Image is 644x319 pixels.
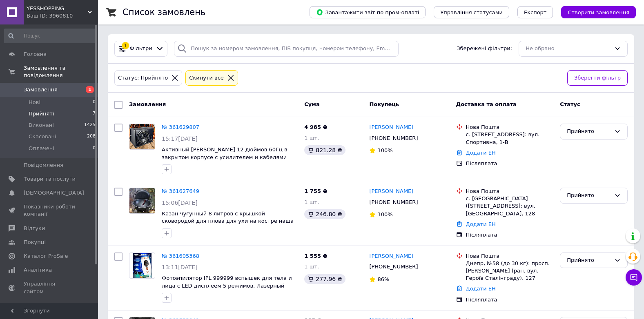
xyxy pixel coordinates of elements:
span: Покупці [24,239,46,246]
a: [PERSON_NAME] [369,188,413,195]
span: Гаманець компанії [24,302,76,317]
h1: Список замовлень [123,7,205,17]
div: Нова Пошта [466,124,554,131]
img: Фото товару [133,253,152,278]
div: Статус: Прийнято [116,74,169,82]
button: Експорт [517,6,553,18]
span: 0 [93,145,96,152]
span: Скасовані [29,133,56,140]
span: 1 555 ₴ [304,253,327,259]
span: Замовлення [24,86,58,93]
span: 13:11[DATE] [162,264,198,270]
span: 1 755 ₴ [304,188,327,194]
div: 246.80 ₴ [304,209,345,219]
span: 1 шт. [304,264,319,270]
div: [PHONE_NUMBER] [368,133,419,144]
a: Активный [PERSON_NAME] 12 дюймов 60Гц в закрытом корпусе с усилителем и кабелями для подключения ... [162,146,287,168]
span: Головна [24,51,47,58]
a: Фотоэпилятор IPL 999999 вспышек для тела и лица с LED дисплеем 5 режимов, Лазерный эпилятор для и... [162,275,292,296]
a: Додати ЕН [466,150,496,156]
span: Збережені фільтри: [457,45,512,53]
a: Фото товару [129,253,155,279]
span: Доставка та оплата [456,101,517,107]
span: Управління сайтом [24,280,76,295]
span: Замовлення [129,101,166,107]
div: [PHONE_NUMBER] [368,197,419,208]
a: Фото товару [129,124,155,150]
a: Додати ЕН [466,221,496,227]
input: Пошук [4,29,96,43]
a: [PERSON_NAME] [369,253,413,260]
button: Зберегти фільтр [567,70,628,86]
span: Завантажити звіт по пром-оплаті [316,9,419,16]
span: Прийняті [29,110,54,117]
span: Аналітика [24,266,52,274]
span: Оплачені [29,145,54,152]
span: 1 шт. [304,199,319,205]
a: № 361629807 [162,124,199,130]
span: Покупець [369,101,399,107]
button: Чат з покупцем [626,269,642,286]
span: 1 [86,86,94,93]
button: Управління статусами [434,6,509,18]
a: № 361605368 [162,253,199,259]
button: Завантажити звіт по пром-оплаті [310,6,426,18]
div: Днепр, №58 (до 30 кг): просп. [PERSON_NAME] (ран. вул. Героїв Сталінграду), 127 [466,260,554,282]
span: Нові [29,99,40,106]
div: с. [GEOGRAPHIC_DATA] ([STREET_ADDRESS]: вул. [GEOGRAPHIC_DATA], 128 [466,195,554,217]
span: 208 [87,133,96,140]
div: Післяплата [466,160,554,167]
div: Прийнято [567,191,611,200]
span: 15:17[DATE] [162,135,198,142]
span: 100% [377,147,392,153]
span: 1425 [84,122,96,129]
span: Статус [560,101,580,107]
div: Післяплата [466,231,554,239]
div: Cкинути все [187,74,225,82]
a: Створити замовлення [553,9,636,15]
div: Післяплата [466,296,554,303]
span: Створити замовлення [568,9,629,16]
div: Ваш ID: 3960810 [27,12,98,20]
span: 0 [93,99,96,106]
span: Управління статусами [440,9,503,16]
button: Створити замовлення [561,6,636,18]
div: с. [STREET_ADDRESS]: вул. Спортивна, 1-В [466,131,554,146]
span: 4 985 ₴ [304,124,327,130]
div: Нова Пошта [466,188,554,195]
span: 7 [93,110,96,117]
span: Повідомлення [24,162,63,169]
a: Казан чугунный 8 литров с крышкой-сковородой для плова для ухи на костре наша майстерня, Казан ту... [162,210,294,232]
div: [PHONE_NUMBER] [368,261,419,272]
img: Фото товару [129,188,155,213]
span: 100% [377,211,392,217]
span: Зберегти фільтр [574,74,621,82]
div: 821.28 ₴ [304,145,345,155]
span: Відгуки [24,225,45,232]
span: Виконані [29,122,54,129]
div: 1 [122,42,129,49]
span: 15:06[DATE] [162,199,198,206]
span: Показники роботи компанії [24,203,76,218]
div: 277.96 ₴ [304,274,345,284]
span: Замовлення та повідомлення [24,64,98,79]
a: [PERSON_NAME] [369,124,413,131]
a: Фото товару [129,188,155,214]
div: Не обрано [526,44,611,53]
a: № 361627649 [162,188,199,194]
span: 86% [377,276,389,282]
input: Пошук за номером замовлення, ПІБ покупця, номером телефону, Email, номером накладної [174,41,399,57]
img: Фото товару [129,124,154,149]
span: Cума [304,101,319,107]
span: Товари та послуги [24,175,76,183]
span: YESSHOPPING [27,5,88,12]
a: Додати ЕН [466,286,496,292]
span: [DEMOGRAPHIC_DATA] [24,189,84,197]
span: Експорт [524,9,547,16]
span: Каталог ProSale [24,253,68,260]
div: Прийнято [567,127,611,136]
div: Нова Пошта [466,253,554,260]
